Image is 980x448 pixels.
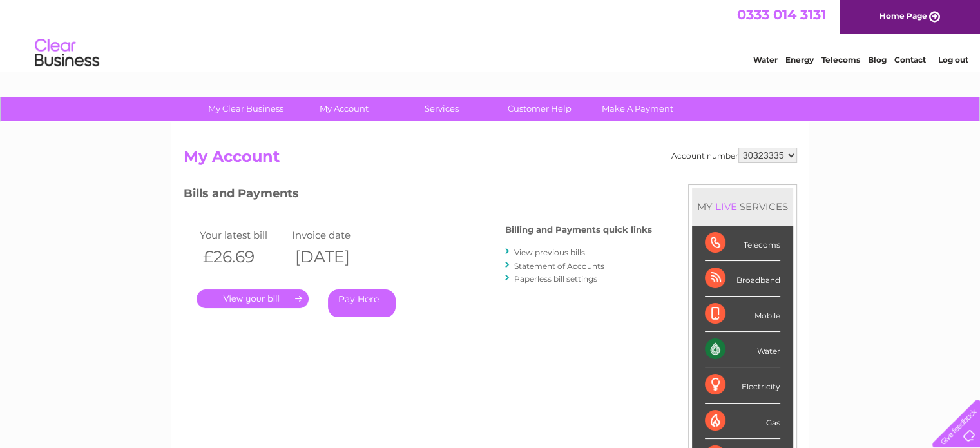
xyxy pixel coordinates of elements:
a: . [197,289,309,308]
a: Services [389,97,495,121]
h4: Billing and Payments quick links [505,225,652,235]
a: Telecoms [821,55,860,64]
a: My Clear Business [193,97,299,121]
a: Make A Payment [584,97,691,121]
a: My Account [291,97,397,121]
div: Gas [705,404,780,439]
div: Clear Business is a trading name of Verastar Limited (registered in [GEOGRAPHIC_DATA] No. 3667643... [186,7,795,63]
div: Account number [671,148,797,163]
a: Energy [785,55,814,64]
a: Water [753,55,778,64]
a: View previous bills [514,248,585,257]
a: Contact [894,55,926,64]
h3: Bills and Payments [184,184,652,207]
img: logo.png [34,34,100,73]
a: Blog [868,55,887,64]
div: LIVE [713,200,740,213]
td: Your latest bill [197,226,289,244]
a: Log out [937,55,968,64]
div: Water [705,332,780,367]
a: Statement of Accounts [514,261,604,271]
th: [DATE] [289,244,381,270]
a: 0333 014 3131 [737,6,826,23]
a: Paperless bill settings [514,274,597,284]
div: Electricity [705,367,780,403]
div: Broadband [705,261,780,297]
a: Customer Help [486,97,593,121]
th: £26.69 [197,244,289,270]
h2: My Account [184,148,797,172]
div: Telecoms [705,226,780,261]
td: Invoice date [289,226,381,244]
div: MY SERVICES [692,188,793,225]
div: Mobile [705,297,780,332]
a: Pay Here [328,289,396,317]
